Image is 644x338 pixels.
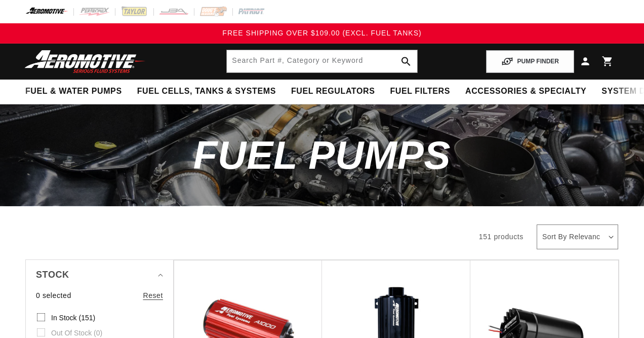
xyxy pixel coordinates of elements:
span: FREE SHIPPING OVER $109.00 (EXCL. FUEL TANKS) [222,29,421,37]
summary: Fuel Regulators [284,80,382,103]
a: Reset [143,290,163,301]
input: Search Part #, Category or Keyword [227,50,417,72]
span: Fuel Regulators [291,86,375,97]
span: 151 products [479,233,524,241]
span: In stock (151) [51,313,95,322]
span: Fuel Filters [390,86,450,97]
summary: Accessories & Specialty [458,80,594,103]
span: Fuel Cells, Tanks & Systems [137,86,276,97]
button: Search Part #, Category or Keyword [395,50,417,72]
summary: Fuel & Water Pumps [18,80,130,103]
span: Stock [36,268,69,282]
img: Aeromotive [22,50,148,73]
button: PUMP FINDER [486,50,574,73]
summary: Fuel Filters [382,80,458,103]
span: Out of stock (0) [51,328,102,337]
span: Fuel & Water Pumps [25,86,122,97]
summary: Stock (0 selected) [36,260,163,290]
span: Accessories & Specialty [465,86,586,97]
span: 0 selected [36,290,71,301]
summary: Fuel Cells, Tanks & Systems [130,80,284,103]
span: Fuel Pumps [193,133,451,177]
